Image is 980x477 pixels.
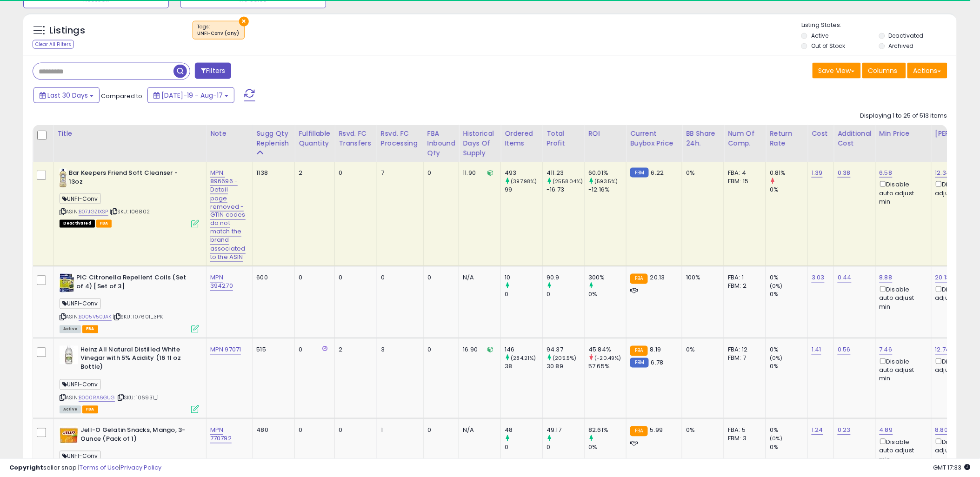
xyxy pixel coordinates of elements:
[198,23,240,37] span: Tags :
[299,129,331,148] div: Fulfillable Quantity
[505,444,542,452] div: 0
[588,363,626,371] div: 57.65%
[812,273,825,283] a: 3.03
[770,426,807,435] div: 0%
[812,345,821,355] a: 1.41
[547,274,584,282] div: 90.9
[511,355,536,362] small: (284.21%)
[60,220,95,228] span: All listings that are unavailable for purchase on Amazon for any reason other than out-of-stock
[728,435,759,443] div: FBM: 3
[96,220,112,228] span: FBA
[195,63,231,79] button: Filters
[813,63,861,79] button: Save View
[650,345,661,354] span: 8.19
[588,291,626,299] div: 0%
[505,129,539,148] div: Ordered Items
[686,346,717,354] div: 0%
[630,168,648,178] small: FBM
[210,168,246,262] a: MPN: 896696 - Detail page removed - GTIN codes do not match the brand associated to the ASIN
[547,346,584,354] div: 94.37
[427,346,452,354] div: 0
[728,346,759,354] div: FBA: 12
[728,274,759,282] div: FBA: 1
[253,125,295,162] th: Please note that this number is a calculation based on your required days of coverage and your ve...
[505,185,542,194] div: 99
[110,208,150,216] span: | SKU: 106802
[728,169,759,177] div: FBA: 4
[198,30,240,37] div: UNFI-Conv (any)
[79,313,112,321] a: B005V50JAK
[838,273,852,283] a: 0.44
[547,444,584,452] div: 0
[588,129,622,139] div: ROI
[547,129,580,148] div: Total Profit
[686,426,717,435] div: 0%
[770,291,807,299] div: 0%
[553,355,577,362] small: (205.5%)
[630,129,678,148] div: Current Buybox Price
[239,17,249,26] button: ×
[595,178,618,185] small: (593.5%)
[770,129,804,148] div: Return Rate
[79,394,115,402] a: B000RA6GUG
[650,426,663,435] span: 5.99
[686,129,720,148] div: BB Share 24h.
[588,169,626,177] div: 60.01%
[728,282,759,291] div: FBM: 2
[463,169,493,177] div: 11.90
[60,406,81,414] span: All listings currently available for purchase on Amazon
[60,193,101,204] span: UNFI-Conv
[588,346,626,354] div: 45.84%
[880,437,924,464] div: Disable auto adjust min
[116,394,159,402] span: | SKU: 106931_1
[880,168,893,178] a: 6.58
[427,169,452,177] div: 0
[161,91,223,100] span: [DATE]-19 - Aug-17
[889,42,914,50] label: Archived
[210,273,233,291] a: MPN 394270
[812,168,823,178] a: 1.39
[651,168,664,177] span: 6.22
[60,169,199,227] div: ASIN:
[427,426,452,435] div: 0
[505,426,542,435] div: 48
[728,354,759,363] div: FBM: 7
[80,346,193,374] b: Heinz All Natural Distilled White Vinegar with 5% Acidity (16 fl oz Bottle)
[505,363,542,371] div: 38
[801,21,957,30] p: Listing States:
[463,426,493,435] div: N/A
[868,66,898,75] span: Columns
[505,274,542,282] div: 10
[463,274,493,282] div: N/A
[588,274,626,282] div: 300%
[339,426,370,435] div: 0
[547,291,584,299] div: 0
[935,345,950,355] a: 12.74
[770,169,807,177] div: 0.81%
[880,357,924,383] div: Disable auto adjust min
[60,346,78,364] img: 414A2o6CNHL._SL40_.jpg
[728,129,762,148] div: Num of Comp.
[588,185,626,194] div: -12.16%
[82,406,98,414] span: FBA
[210,129,249,139] div: Note
[60,169,67,187] img: 41FbG0rWwYL._SL40_.jpg
[257,426,288,435] div: 480
[770,444,807,452] div: 0%
[770,346,807,354] div: 0%
[770,435,783,443] small: (0%)
[595,355,621,362] small: (-20.49%)
[686,274,717,282] div: 100%
[770,363,807,371] div: 0%
[60,426,78,445] img: 416Ui-u6ybL._SL40_.jpg
[935,426,948,435] a: 8.80
[381,169,416,177] div: 7
[588,426,626,435] div: 82.61%
[728,426,759,435] div: FBA: 5
[47,91,88,100] span: Last 30 Days
[860,112,947,120] div: Displaying 1 to 25 of 513 items
[33,87,100,103] button: Last 30 Days
[505,346,542,354] div: 146
[630,426,647,437] small: FBA
[210,426,232,444] a: MPN 770792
